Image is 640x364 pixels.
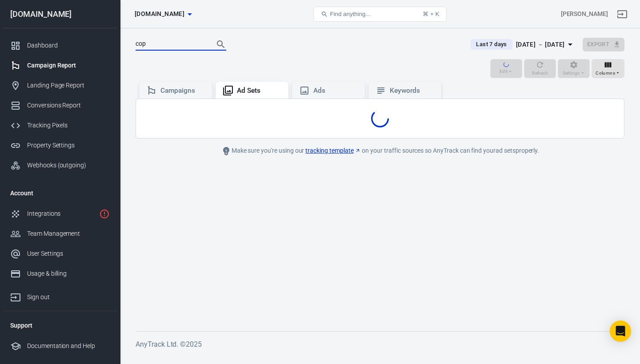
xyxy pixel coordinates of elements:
[180,146,580,156] div: Make sure you're using our on your traffic sources so AnyTrack can find your ad sets properly.
[27,269,110,278] div: Usage & billing
[3,204,117,224] a: Integrations
[390,86,434,95] div: Keywords
[423,11,439,17] div: ⌘ + K
[27,209,96,218] div: Integrations
[27,61,110,70] div: Campaign Report
[27,249,110,258] div: User Settings
[99,209,110,219] svg: 1 networks not verified yet
[210,34,232,55] button: Search
[27,101,110,110] div: Conversions Report
[27,341,110,351] div: Documentation and Help
[27,161,110,170] div: Webhooks (outgoing)
[3,155,117,175] a: Webhooks (outgoing)
[3,284,117,307] a: Sign out
[472,40,510,49] span: Last 7 days
[3,75,117,95] a: Landing Page Report
[610,320,631,342] div: Open Intercom Messenger
[561,9,608,19] div: Account id: GXqx2G2u
[3,315,117,336] li: Support
[3,115,117,135] a: Tracking Pixels
[313,7,447,22] button: Find anything...⌘ + K
[3,135,117,155] a: Property Settings
[516,39,565,50] div: [DATE] － [DATE]
[27,121,110,130] div: Tracking Pixels
[464,37,582,52] button: Last 7 days[DATE] － [DATE]
[596,69,615,77] span: Columns
[27,229,110,238] div: Team Management
[160,86,205,95] div: Campaigns
[330,11,370,17] span: Find anything...
[237,86,281,95] div: Ad Sets
[3,36,117,55] a: Dashboard
[27,81,110,90] div: Landing Page Report
[305,146,360,155] a: tracking template
[3,10,117,18] div: [DOMAIN_NAME]
[612,4,633,25] a: Sign out
[27,293,110,302] div: Sign out
[135,8,184,20] span: worldwidehealthytip.com
[592,59,624,79] button: Columns
[3,182,117,204] li: Account
[27,41,110,50] div: Dashboard
[27,141,110,150] div: Property Settings
[131,6,195,22] button: [DOMAIN_NAME]
[3,264,117,284] a: Usage & billing
[3,224,117,244] a: Team Management
[3,55,117,75] a: Campaign Report
[136,39,207,50] input: Search...
[313,86,358,95] div: Ads
[3,244,117,264] a: User Settings
[3,95,117,115] a: Conversions Report
[136,339,624,350] h6: AnyTrack Ltd. © 2025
